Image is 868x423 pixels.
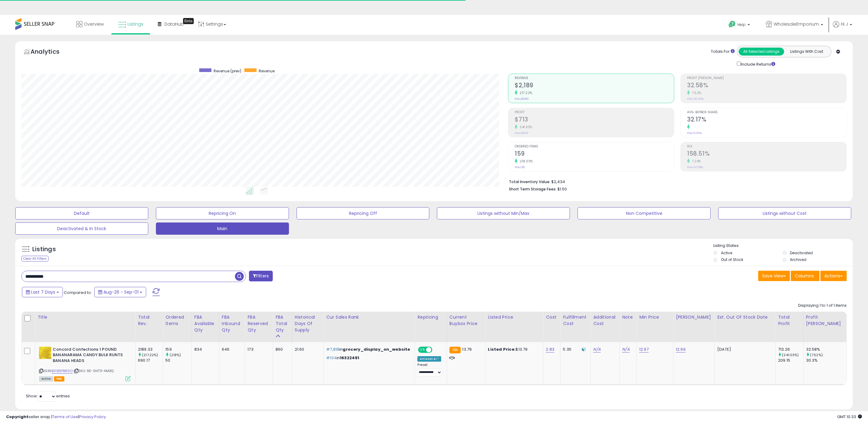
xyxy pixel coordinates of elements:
h2: 32.17% [687,116,846,124]
h2: 159 [515,150,674,158]
small: (218%) [170,352,181,357]
a: Overview [72,15,108,33]
p: in [326,355,410,361]
div: 646 [222,347,240,352]
small: Prev: 147.81% [687,165,703,169]
h2: $2,189 [515,82,674,90]
span: | SKU: 9E-0H73-4M3Q [74,368,113,373]
span: ROI [687,145,846,148]
a: N/A [593,346,600,352]
p: [DATE] [717,347,771,352]
div: Include Returns [732,60,783,67]
button: Repricing On [156,207,289,219]
label: Archived [790,257,806,262]
div: Cost [546,314,558,320]
small: Prev: 0.00% [687,131,702,135]
div: FBA inbound Qty [222,314,242,333]
button: Last 7 Days [22,287,63,297]
button: Listings With Cost [784,48,829,56]
a: 12.99 [676,346,686,352]
span: #104 [326,355,337,361]
small: 217.22% [517,91,532,95]
small: 7.52% [690,91,701,95]
b: Concord Confections 1 POUND BANANARAMA CANDY BULK RUNTS BANANA HEADS [53,347,127,365]
button: Aug-26 - Sep-01 [94,287,146,297]
div: Displaying 1 to 1 of 1 items [798,303,847,309]
a: 2.83 [546,346,554,352]
span: Overview [84,21,104,27]
img: 51E-37ja3SL._SL40_.jpg [39,347,51,359]
span: Last 7 Days [31,289,55,295]
label: Out of Stock [721,257,743,262]
span: DataHub [164,21,184,27]
div: Title [38,314,133,320]
span: WholesaleEmporium [774,21,819,27]
span: Aug-26 - Sep-01 [103,289,139,295]
div: FBA Total Qty [276,314,290,333]
a: Settings [193,15,231,33]
button: Save View [758,271,790,281]
button: Columns [791,271,819,281]
i: Get Help [728,20,736,28]
span: $1.50 [557,186,567,192]
h2: 32.58% [687,82,846,90]
div: $13.79 [488,347,538,352]
span: Help [737,22,746,27]
div: 713.26 [778,347,803,352]
button: Actions [820,271,847,281]
a: DataHub [153,15,188,33]
a: Terms of Use [52,414,78,420]
div: 21.60 [295,347,319,352]
span: OFF [431,347,441,352]
a: WholesaleEmporium [761,15,828,35]
span: Show: entries [26,393,70,399]
small: Prev: $690 [515,97,529,101]
h5: Listings [32,245,56,254]
div: 50 [165,358,192,363]
strong: Copyright [6,414,28,420]
div: 834 [194,347,214,352]
div: Current Buybox Price [449,314,483,327]
h5: Analytics [31,47,71,57]
button: Non Competitive [578,207,711,219]
a: Privacy Policy [79,414,106,420]
small: Prev: 30.30% [687,97,704,101]
span: Compared to: [64,290,92,295]
li: $2,434 [509,178,842,185]
small: (241.03%) [782,352,799,357]
button: Listings without Cost [718,207,851,219]
div: Profit [PERSON_NAME] [806,314,844,327]
span: Columns [795,273,814,279]
h2: $713 [515,116,674,124]
a: Help [724,16,756,35]
span: 16322491 [340,355,359,361]
span: #7,818 [326,346,339,352]
div: Total Rev. [138,314,160,327]
b: Listed Price: [488,346,516,352]
small: 7.24% [690,159,701,164]
div: Additional Cost [593,314,617,327]
span: 2025-09-10 10:33 GMT [837,414,862,420]
small: Prev: 50 [515,165,525,169]
span: Profit [515,111,674,114]
small: FBA [449,347,461,353]
div: Tooltip anchor [183,18,194,24]
div: Min Price [639,314,671,320]
div: 860 [276,347,287,352]
div: Est. Out Of Stock Date [717,314,773,320]
a: Hi J [833,21,852,35]
div: Cur Sales Rank [326,314,412,320]
b: Short Term Storage Fees: [509,186,556,192]
div: Listed Price [488,314,541,320]
small: 218.00% [517,159,533,164]
a: B01B6PB89O [52,368,73,374]
p: in [326,347,410,352]
span: Listings [128,21,143,27]
span: 13.79 [462,346,472,352]
small: 241.03% [517,125,532,129]
div: Historical Days Of Supply [295,314,321,333]
span: Ordered Items [515,145,674,148]
div: Preset: [417,363,442,377]
div: 690.17 [138,358,163,363]
button: Default [15,207,148,219]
